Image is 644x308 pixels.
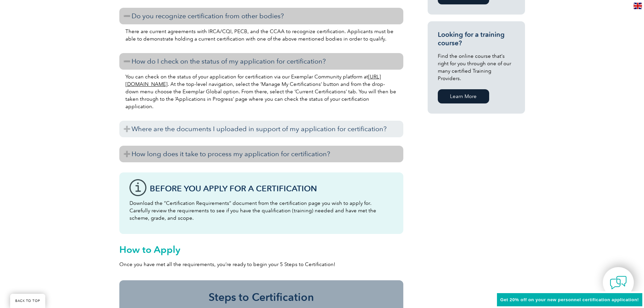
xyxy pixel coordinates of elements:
[610,274,627,291] img: contact-chat.png
[129,290,393,304] h3: Steps to Certification
[438,30,515,47] h3: Looking for a training course?
[119,8,403,24] h3: Do you recognize certification from other bodies?
[129,199,393,222] p: Download the “Certification Requirements” document from the certification page you wish to apply ...
[125,28,397,43] p: There are current agreements with IRCA/CQI, PECB, and the CCAA to recognize certification. Applic...
[150,184,393,193] h3: Before You Apply For a Certification
[119,146,403,162] h3: How long does it take to process my application for certification?
[634,3,642,9] img: en
[119,53,403,70] h3: How do I check on the status of my application for certification?
[125,73,397,110] p: You can check on the status of your application for certification via our Exemplar Community plat...
[119,121,403,137] h3: Where are the documents I uploaded in support of my application for certification?
[500,297,639,302] span: Get 20% off on your new personnel certification application!
[438,89,489,103] a: Learn More
[10,294,45,308] a: BACK TO TOP
[438,52,515,82] p: Find the online course that’s right for you through one of our many certified Training Providers.
[119,261,403,268] p: Once you have met all the requirements, you’re ready to begin your 5 Steps to Certification!
[119,244,403,255] h2: How to Apply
